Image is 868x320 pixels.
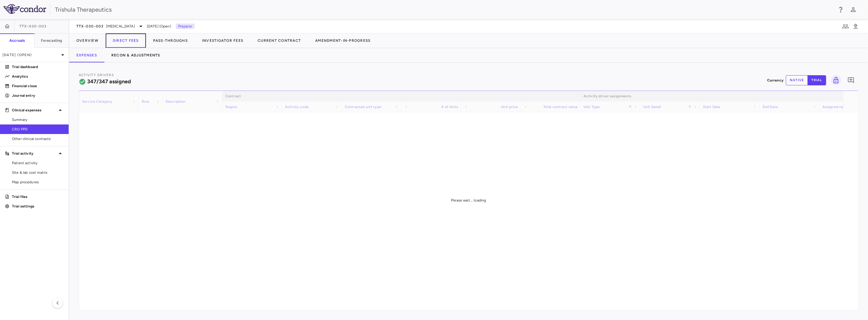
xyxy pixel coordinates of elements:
[808,75,826,85] button: trial
[12,204,64,209] p: Trial settings
[79,73,114,77] span: Activity Drivers
[847,77,855,84] svg: Add comment
[176,24,195,29] p: Preparer
[147,24,171,29] span: [DATE] (Open)
[250,33,308,48] button: Current Contract
[12,179,64,185] span: Map procedures
[55,5,833,14] div: Trishula Therapeutics
[4,4,46,14] img: logo-full-SnFGN8VE.png
[12,170,64,175] span: Site & lab cost matrix
[146,33,195,48] button: Pass-Throughs
[451,198,486,202] span: Please wait... loading
[41,38,62,43] h6: Forecasting
[12,83,64,89] p: Financial close
[12,74,64,79] p: Analytics
[12,93,64,98] p: Journal entry
[846,75,856,85] button: Add comment
[69,33,106,48] button: Overview
[9,38,25,43] h6: Accruals
[12,127,64,132] span: CRO PPD
[87,78,131,86] h6: 347/347 assigned
[12,160,64,166] span: Patient activity
[12,136,64,141] span: Other clinical contracts
[308,33,378,48] button: Amendment-In-Progress
[104,48,167,62] button: Recon & Adjustments
[106,33,146,48] button: Direct Fees
[195,33,250,48] button: Investigator Fees
[12,107,57,113] p: Clinical expenses
[767,78,784,83] p: Currency
[76,24,104,29] span: TTX-030-003
[12,151,57,156] p: Trial activity
[69,48,104,62] button: Expenses
[2,52,59,58] p: [DATE] (Open)
[12,194,64,199] p: Trial files
[829,75,841,85] span: Lock grid
[786,75,808,85] button: native
[19,24,47,29] span: TTX-030-003
[12,64,64,70] p: Trial dashboard
[106,24,135,29] span: [MEDICAL_DATA]
[12,117,64,122] span: Summary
